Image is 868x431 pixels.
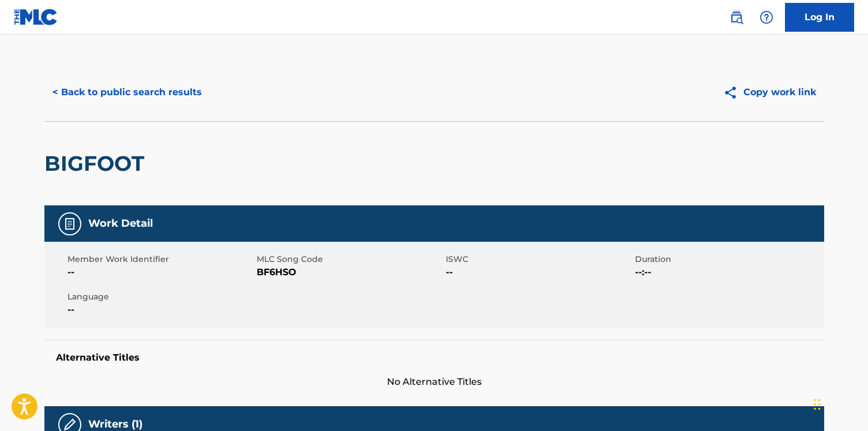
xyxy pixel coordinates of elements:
[88,217,153,230] h5: Work Detail
[44,151,150,177] h2: BIGFOOT
[67,265,254,279] span: --
[730,10,743,24] img: search
[446,265,632,279] span: --
[63,217,77,231] img: Work Detail
[810,376,868,431] iframe: Chat Widget
[56,352,813,363] h5: Alternative Titles
[14,9,58,25] img: MLC Logo
[88,418,142,431] h5: Writers (1)
[760,10,773,24] img: help
[725,6,748,29] a: Public Search
[715,78,824,107] button: Copy work link
[446,253,632,265] span: ISWC
[723,85,743,100] img: Copy work link
[785,3,854,32] a: Log In
[67,303,254,317] span: --
[67,291,254,303] span: Language
[67,253,254,265] span: Member Work Identifier
[44,375,824,389] span: No Alternative Titles
[44,78,210,107] button: < Back to public search results
[635,265,821,279] span: --:--
[810,376,868,431] div: Widget chat
[257,265,443,279] span: BF6HSO
[814,387,821,422] div: Trascina
[257,253,443,265] span: MLC Song Code
[635,253,821,265] span: Duration
[755,6,778,29] div: Help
